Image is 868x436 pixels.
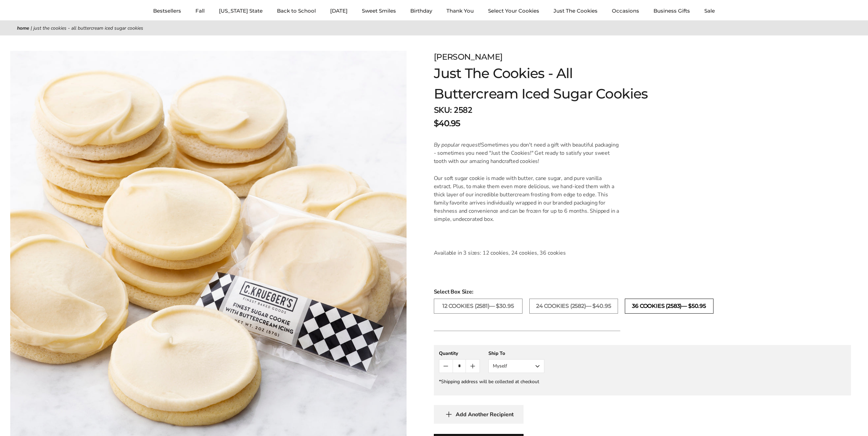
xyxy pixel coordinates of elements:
[434,141,620,165] p: Sometimes you don't need a gift with beautiful packaging - sometimes you need "Just the Cookies!"...
[434,249,620,257] p: Available in 3 sizes: 12 cookies, 24 cookies, 36 cookies
[31,25,32,31] span: |
[410,7,432,14] a: Birthday
[704,7,715,14] a: Sale
[33,25,143,31] span: Just The Cookies - All Buttercream Iced Sugar Cookies
[612,7,639,14] a: Occasions
[439,378,846,385] div: *Shipping address will be collected at checkout
[434,105,452,116] strong: SKU:
[434,63,651,104] h1: Just The Cookies - All Buttercream Iced Sugar Cookies
[434,141,481,149] em: By popular request!
[434,405,524,424] button: Add Another Recipient
[277,7,316,14] a: Back to School
[434,117,460,130] span: $40.95
[625,299,713,314] label: 36 COOKIES (2583)— $50.95
[554,7,598,14] a: Just The Cookies
[434,174,620,223] p: Our soft sugar cookie is made with butter, cane sugar, and pure vanilla extract. Plus, to make th...
[454,105,472,116] span: 2582
[434,299,523,314] label: 12 COOKIES (2581)— $30.95
[446,7,474,14] a: Thank You
[488,350,544,357] div: Ship To
[330,7,348,14] a: [DATE]
[653,7,690,14] a: Business Gifts
[439,360,453,373] button: Count minus
[488,359,544,373] button: Myself
[529,299,618,314] label: 24 COOKIES (2582)— $40.95
[219,7,263,14] a: [US_STATE] State
[153,7,181,14] a: Bestsellers
[434,288,851,296] span: Select Box Size:
[434,345,851,395] gfm-form: New recipient
[17,24,851,32] nav: breadcrumbs
[439,350,480,357] div: Quantity
[17,25,29,31] a: Home
[195,7,205,14] a: Fall
[488,7,539,14] a: Select Your Cookies
[362,7,396,14] a: Sweet Smiles
[5,410,71,431] iframe: Sign Up via Text for Offers
[453,360,466,373] input: Quantity
[466,360,479,373] button: Count plus
[456,411,514,418] span: Add Another Recipient
[434,51,651,63] div: [PERSON_NAME]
